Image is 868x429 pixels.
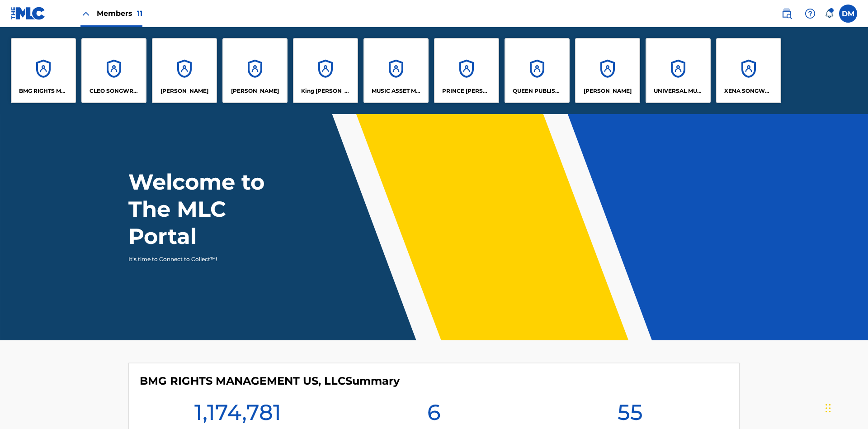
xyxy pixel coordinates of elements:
[372,87,421,95] p: MUSIC ASSET MANAGEMENT (MAM)
[826,395,831,422] div: Drag
[19,87,68,95] p: BMG RIGHTS MANAGEMENT US, LLC
[654,87,703,95] p: UNIVERSAL MUSIC PUB GROUP
[128,255,285,263] p: It's time to Connect to Collect™!
[231,87,279,95] p: EYAMA MCSINGER
[434,38,499,103] a: AccountsPRINCE [PERSON_NAME]
[160,87,208,95] p: ELVIS COSTELLO
[646,38,711,103] a: AccountsUNIVERSAL MUSIC PUB GROUP
[301,87,350,95] p: King McTesterson
[11,38,76,103] a: AccountsBMG RIGHTS MANAGEMENT US, LLC
[839,5,857,23] div: User Menu
[781,8,792,19] img: search
[575,38,640,103] a: Accounts[PERSON_NAME]
[825,9,834,18] div: Notifications
[97,8,142,19] span: Members
[801,5,819,23] div: Help
[90,87,139,95] p: CLEO SONGWRITER
[513,87,562,95] p: QUEEN PUBLISHA
[137,9,142,18] span: 11
[584,87,632,95] p: RONALD MCTESTERSON
[442,87,491,95] p: PRINCE MCTESTERSON
[152,38,217,103] a: Accounts[PERSON_NAME]
[128,168,297,250] h1: Welcome to The MLC Portal
[505,38,570,103] a: AccountsQUEEN PUBLISHA
[724,87,774,95] p: XENA SONGWRITER
[140,374,400,388] h4: BMG RIGHTS MANAGEMENT US, LLC
[716,38,781,103] a: AccountsXENA SONGWRITER
[805,8,816,19] img: help
[222,38,288,103] a: Accounts[PERSON_NAME]
[81,38,146,103] a: AccountsCLEO SONGWRITER
[11,7,46,20] img: MLC Logo
[823,386,868,429] iframe: Chat Widget
[778,5,796,23] a: Public Search
[80,8,91,19] img: Close
[293,38,358,103] a: AccountsKing [PERSON_NAME]
[363,38,429,103] a: AccountsMUSIC ASSET MANAGEMENT (MAM)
